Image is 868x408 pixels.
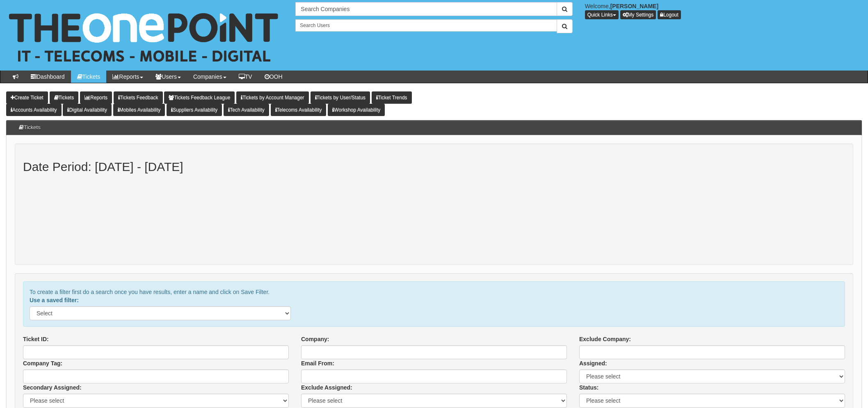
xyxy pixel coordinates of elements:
[579,335,631,343] label: Exclude Company:
[585,10,619,19] button: Quick Links
[658,10,681,19] a: Logout
[30,296,79,304] label: Use a saved filter:
[311,91,370,104] a: Tickets by User/Status
[164,91,235,104] a: Tickets Feedback League
[233,71,258,83] a: TV
[301,335,329,343] label: Company:
[579,2,868,19] div: Welcome,
[295,19,557,32] input: Search Users
[224,104,269,116] a: Tech Availability
[620,10,656,19] a: My Settings
[106,71,149,83] a: Reports
[258,71,289,83] a: OOH
[328,104,385,116] a: Workshop Availability
[63,104,112,116] a: Digital Availability
[167,104,222,116] a: Suppliers Availability
[80,91,112,104] a: Reports
[6,91,48,104] a: Create Ticket
[114,91,163,104] a: Tickets Feedback
[23,359,62,367] label: Company Tag:
[25,71,71,83] a: Dashboard
[50,91,79,104] a: Tickets
[579,383,598,392] label: Status:
[610,3,658,9] b: [PERSON_NAME]
[301,383,352,392] label: Exclude Assigned:
[23,383,82,392] label: Secondary Assigned:
[23,160,845,173] h2: Date Period: [DATE] - [DATE]
[301,359,334,367] label: Email From:
[71,71,107,83] a: Tickets
[113,104,165,116] a: Mobiles Availability
[30,288,838,296] p: To create a filter first do a search once you have results, enter a name and click on Save Filter.
[187,71,233,83] a: Companies
[579,359,607,367] label: Assigned:
[149,71,187,83] a: Users
[15,121,45,134] h3: Tickets
[23,335,49,343] label: Ticket ID:
[372,91,412,104] a: Ticket Trends
[271,104,327,116] a: Telecoms Availability
[295,2,557,16] input: Search Companies
[6,104,62,116] a: Accounts Availability
[236,91,308,104] a: Tickets by Account Manager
